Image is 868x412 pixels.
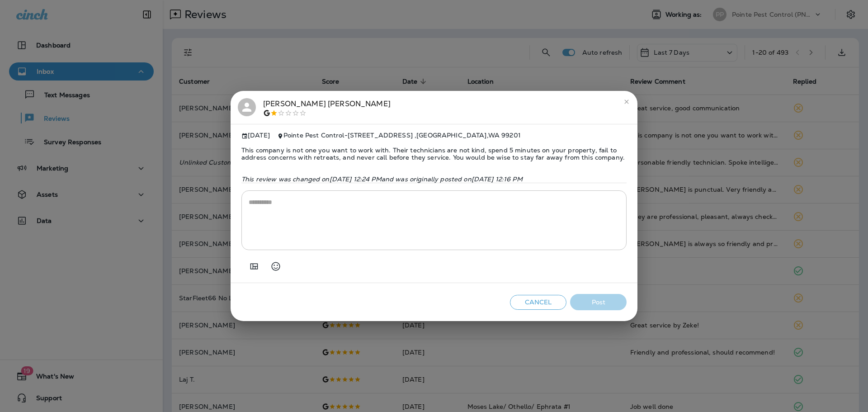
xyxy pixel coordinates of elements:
[619,95,634,109] button: close
[245,257,263,275] button: Add in a premade template
[382,175,523,183] span: and was originally posted on [DATE] 12:16 PM
[263,98,391,117] div: [PERSON_NAME] [PERSON_NAME]
[241,175,627,183] p: This review was changed on [DATE] 12:24 PM
[241,139,627,168] span: This company is not one you want to work with. Their technicians are not kind, spend 5 minutes on...
[241,132,270,139] span: [DATE]
[267,257,285,275] button: Select an emoji
[510,295,566,310] button: Cancel
[283,131,521,139] span: Pointe Pest Control - [STREET_ADDRESS] , [GEOGRAPHIC_DATA] , WA 99201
